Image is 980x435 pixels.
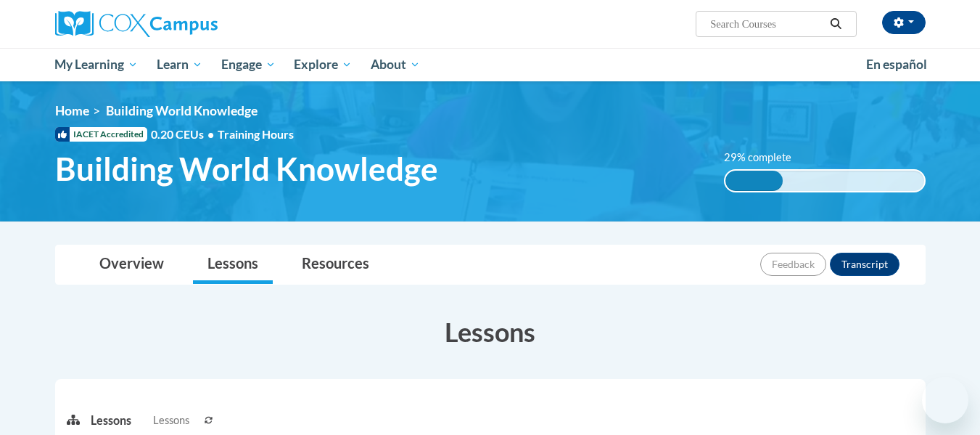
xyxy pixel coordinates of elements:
[371,56,420,73] span: About
[882,11,926,34] button: Account Settings
[46,48,148,81] a: My Learning
[91,412,131,428] p: Lessons
[55,150,438,188] span: Building World Knowledge
[157,56,202,73] span: Learn
[55,103,89,118] a: Home
[153,412,189,428] span: Lessons
[866,57,927,72] span: En español
[33,48,947,81] div: Main menu
[830,253,899,276] button: Transcript
[825,15,847,33] button: Search
[857,49,936,80] a: En español
[218,127,294,141] span: Training Hours
[212,48,285,81] a: Engage
[55,127,147,142] span: IACET Accredited
[287,245,384,284] a: Resources
[221,56,276,73] span: Engage
[55,11,218,37] img: Cox Campus
[709,15,825,33] input: Search Courses
[106,103,258,118] span: Building World Knowledge
[760,253,826,276] button: Feedback
[193,245,273,284] a: Lessons
[922,377,968,423] iframe: Button to launch messaging window
[54,56,138,73] span: My Learning
[207,127,214,141] span: •
[85,245,178,284] a: Overview
[725,171,783,191] div: 29% complete
[147,48,212,81] a: Learn
[361,48,429,81] a: About
[724,150,807,166] label: 29% complete
[284,48,361,81] a: Explore
[55,11,331,37] a: Cox Campus
[151,126,218,142] span: 0.20 CEUs
[294,56,352,73] span: Explore
[55,314,926,350] h3: Lessons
